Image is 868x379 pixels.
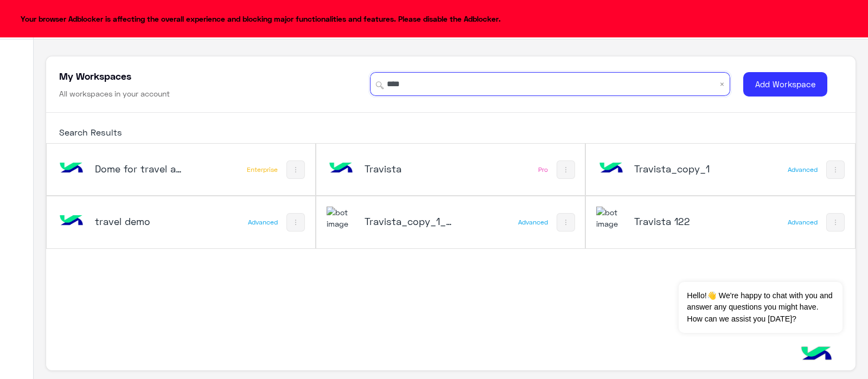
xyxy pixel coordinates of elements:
[788,218,818,227] div: Advanced
[46,113,122,143] div: Search Results
[365,162,454,175] h5: Travista
[634,162,724,175] h5: Travista_copy_1
[719,78,725,91] span: ×
[95,162,184,175] h5: Dome for travel agency
[95,215,184,228] h5: travel demo
[59,88,170,99] h6: All workspaces in your account
[679,282,842,333] span: Hello!👋 We're happy to chat with you and answer any questions you might have. How can we assist y...
[518,218,548,227] div: Advanced
[797,336,835,374] img: hulul-logo.png
[57,207,86,236] img: bot image
[634,215,724,228] h5: Travista 122
[327,154,356,183] img: bot image
[327,207,356,230] img: 441061585764918
[57,154,86,183] img: bot image
[596,207,626,230] img: 331018373420750
[21,13,501,24] span: Your browser Adblocker is affecting the overall experience and blocking major functionalities and...
[788,165,818,174] div: Advanced
[248,218,278,227] div: Advanced
[743,72,827,97] button: Add Workspace
[596,154,626,183] img: bot image
[538,165,548,174] div: Pro
[365,215,454,228] h5: Travista_copy_1_copy_1
[247,165,278,174] div: Enterprise
[59,69,131,82] h5: My Workspaces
